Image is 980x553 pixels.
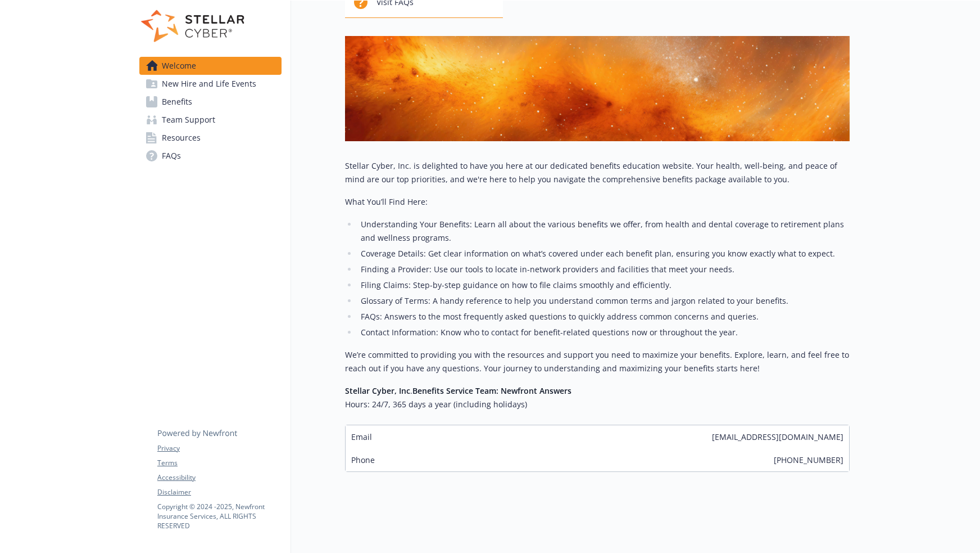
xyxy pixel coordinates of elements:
span: FAQs [162,147,181,165]
a: Resources [139,129,282,147]
a: Disclaimer [157,487,281,497]
a: Benefits [139,93,282,111]
img: overview page banner [345,36,850,141]
p: Stellar Cyber, Inc. is delighted to have you here at our dedicated benefits education website. Yo... [345,159,850,186]
li: FAQs: Answers to the most frequently asked questions to quickly address common concerns and queries. [357,310,850,323]
li: Glossary of Terms: A handy reference to help you understand common terms and jargon related to yo... [357,294,850,308]
li: Contact Information: Know who to contact for benefit-related questions now or throughout the year. [357,326,850,339]
a: Accessibility [157,473,281,483]
a: New Hire and Life Events [139,75,282,93]
h6: Hours: 24/7, 365 days a year (including holidays)​ [345,398,850,411]
li: Finding a Provider: Use our tools to locate in-network providers and facilities that meet your ne... [357,263,850,276]
strong: Benefits Service Team: Newfront Answers [412,385,571,396]
span: Resources [162,129,201,147]
span: Welcome [162,57,196,75]
a: Privacy [157,443,281,453]
p: What You’ll Find Here: [345,195,850,209]
li: Filing Claims: Step-by-step guidance on how to file claims smoothly and efficiently. [357,278,850,292]
span: [PHONE_NUMBER] [774,454,843,466]
strong: Stellar Cyber, Inc [345,385,410,396]
a: FAQs [139,147,282,165]
li: Coverage Details: Get clear information on what’s covered under each benefit plan, ensuring you k... [357,247,850,260]
span: New Hire and Life Events [162,75,256,93]
p: We’re committed to providing you with the resources and support you need to maximize your benefit... [345,348,850,375]
span: Benefits [162,93,192,111]
span: Team Support [162,111,215,129]
li: Understanding Your Benefits: Learn all about the various benefits we offer, from health and denta... [357,218,850,245]
p: Copyright © 2024 - 2025 , Newfront Insurance Services, ALL RIGHTS RESERVED [157,502,281,530]
span: Email [351,431,372,443]
a: Welcome [139,57,282,75]
span: Phone [351,454,375,466]
h6: . [345,384,850,398]
a: Terms [157,458,281,468]
a: Team Support [139,111,282,129]
span: [EMAIL_ADDRESS][DOMAIN_NAME] [712,431,843,443]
